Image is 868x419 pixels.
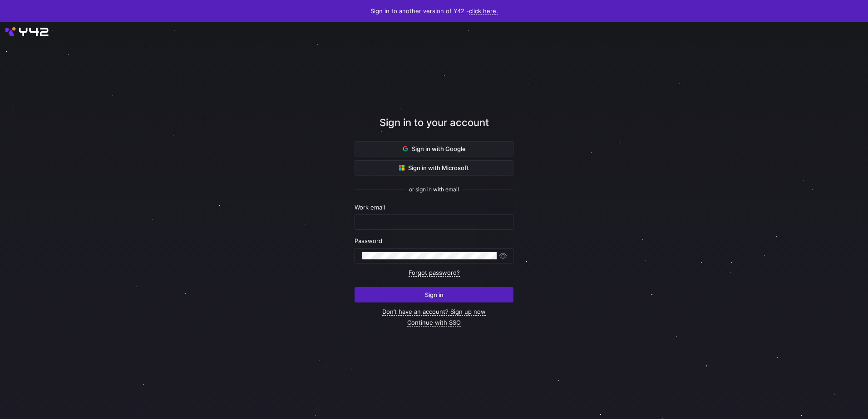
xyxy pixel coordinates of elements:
[399,164,469,171] span: Sign in with Microsoft
[355,141,513,156] button: Sign in with Google
[403,145,466,152] span: Sign in with Google
[355,160,513,175] button: Sign in with Microsoft
[355,287,513,302] button: Sign in
[425,291,444,298] span: Sign in
[355,115,513,141] div: Sign in to your account
[469,7,498,15] a: click here.
[407,319,461,326] a: Continue with SSO
[355,237,382,244] span: Password
[409,186,459,193] span: or sign in with email
[355,204,385,211] span: Work email
[409,269,460,277] a: Forgot password?
[382,308,486,316] a: Don’t have an account? Sign up now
